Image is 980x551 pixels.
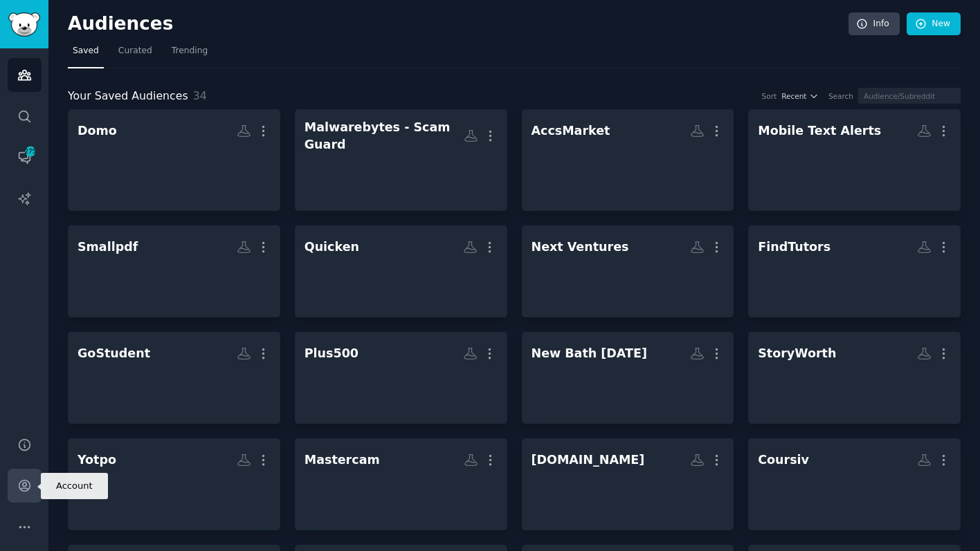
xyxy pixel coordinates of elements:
[68,40,104,68] a: Saved
[78,451,116,469] div: Yotpo
[748,438,961,530] a: Coursiv
[295,438,507,530] a: Mastercam
[781,91,819,101] button: Recent
[907,12,961,36] a: New
[758,451,809,469] div: Coursiv
[762,91,777,101] div: Sort
[748,225,961,317] a: FindTutors
[522,332,734,424] a: New Bath [DATE]
[78,239,138,256] div: Smallpdf
[305,451,380,469] div: Mastercam
[532,239,629,256] div: Next Ventures
[828,91,853,101] div: Search
[68,88,188,105] span: Your Saved Audiences
[532,451,645,469] div: [DOMAIN_NAME]
[172,45,208,57] span: Trending
[758,345,836,362] div: StoryWorth
[68,109,280,211] a: Domo
[118,45,152,57] span: Curated
[193,89,207,102] span: 34
[532,345,647,362] div: New Bath [DATE]
[305,239,359,256] div: Quicken
[858,88,961,104] input: Audience/Subreddit
[78,122,117,140] div: Domo
[114,40,157,68] a: Curated
[305,119,464,153] div: Malwarebytes - Scam Guard
[522,225,734,317] a: Next Ventures
[295,109,507,211] a: Malwarebytes - Scam Guard
[532,122,610,140] div: AccsMarket
[758,122,881,140] div: Mobile Text Alerts
[8,12,40,37] img: GummySearch logo
[295,225,507,317] a: Quicken
[522,438,734,530] a: [DOMAIN_NAME]
[78,345,150,362] div: GoStudent
[68,332,280,424] a: GoStudent
[748,332,961,424] a: StoryWorth
[68,438,280,530] a: Yotpo
[305,345,359,362] div: Plus500
[68,225,280,317] a: Smallpdf
[758,239,831,256] div: FindTutors
[522,109,734,211] a: AccsMarket
[748,109,961,211] a: Mobile Text Alerts
[295,332,507,424] a: Plus500
[24,147,37,156] span: 275
[68,13,849,35] h2: Audiences
[8,140,42,174] a: 275
[167,40,212,68] a: Trending
[73,45,99,57] span: Saved
[849,12,900,36] a: Info
[781,91,806,101] span: Recent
